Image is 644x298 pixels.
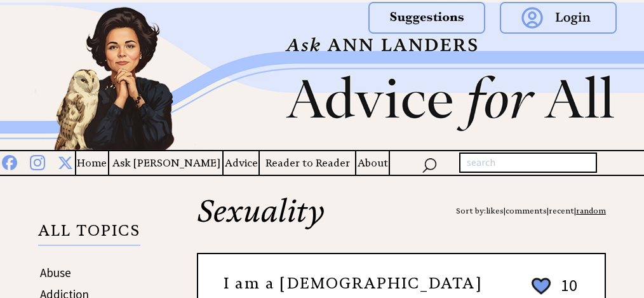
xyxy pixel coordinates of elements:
a: comments [506,206,547,215]
div: Sort by: | | | [456,196,606,226]
img: x%20blue.png [58,153,73,170]
img: suggestions.png [368,2,485,34]
a: random [576,206,606,215]
a: likes [486,206,504,215]
a: Advice [224,155,258,171]
a: recent [549,206,574,215]
img: heart_outline%202.png [530,275,553,297]
a: Abuse [40,265,71,280]
img: facebook%20blue.png [2,152,17,170]
a: About [356,155,389,171]
p: ALL TOPICS [38,224,140,245]
a: Home [76,155,108,171]
img: search_nav.png [422,155,437,173]
img: instagram%20blue.png [30,152,45,170]
img: login.png [500,2,617,34]
a: Reader to Reader [260,155,355,171]
a: Ask [PERSON_NAME] [109,155,222,171]
h2: Sexuality [197,196,606,253]
input: search [459,152,597,173]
